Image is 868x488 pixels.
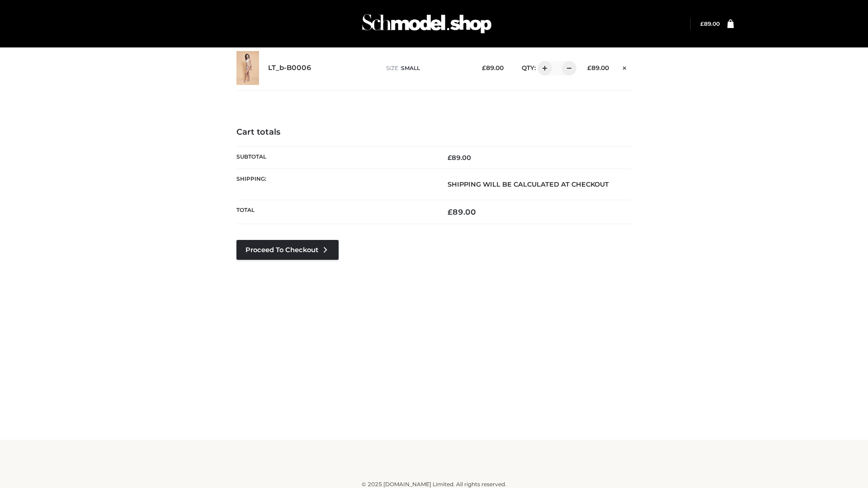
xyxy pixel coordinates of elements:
[268,64,311,72] a: LT_b-B0006
[587,64,609,71] bdi: 89.00
[448,154,452,162] span: £
[236,169,434,200] th: Shipping:
[236,240,339,260] a: Proceed to Checkout
[700,20,720,27] bdi: 89.00
[448,180,609,188] strong: Shipping will be calculated at checkout
[482,64,504,71] bdi: 89.00
[700,20,720,27] a: £89.00
[401,65,420,71] span: SMALL
[700,20,704,27] span: £
[587,64,591,71] span: £
[618,61,632,73] a: Remove this item
[236,127,632,137] h4: Cart totals
[386,64,468,72] p: size :
[359,6,495,42] img: Schmodel Admin 964
[236,51,259,85] img: LT_b-B0006 - SMALL
[448,154,471,162] bdi: 89.00
[513,61,573,75] div: QTY:
[482,64,486,71] span: £
[448,207,476,216] bdi: 89.00
[236,146,434,169] th: Subtotal
[236,200,434,224] th: Total
[448,207,453,216] span: £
